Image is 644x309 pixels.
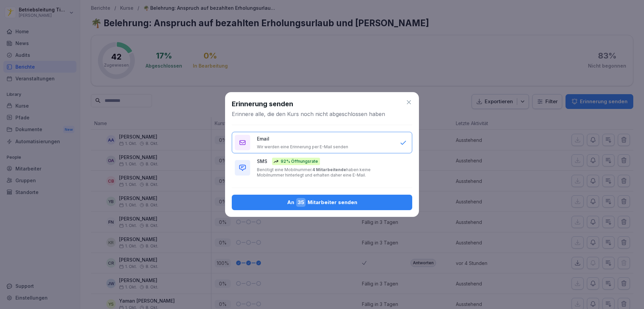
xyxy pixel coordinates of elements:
[257,144,348,150] p: Wir werden eine Erinnerung per E-Mail senden
[312,167,346,172] b: 4 Mitarbeitende
[257,167,393,178] p: Benötigt eine Mobilnummer. haben keine Mobilnummer hinterlegt und erhalten daher eine E-Mail.
[281,158,318,164] p: 92% Öffnungsrate
[232,110,385,118] p: Erinnere alle, die den Kurs noch nicht abgeschlossen haben
[232,195,412,210] button: An35Mitarbeiter senden
[296,198,306,207] span: 35
[257,135,269,142] p: Email
[237,198,407,207] div: An Mitarbeiter senden
[232,99,293,109] h1: Erinnerung senden
[257,158,267,165] p: SMS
